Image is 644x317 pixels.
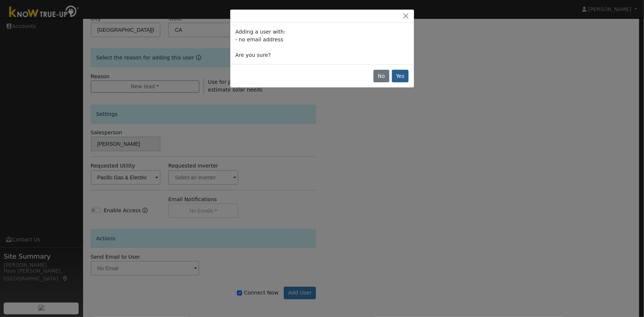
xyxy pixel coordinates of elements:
span: Adding a user with: [235,29,286,35]
button: Close [401,12,411,20]
span: Are you sure? [235,52,271,58]
button: No [373,70,389,82]
span: - no email address [235,37,283,42]
button: Yes [392,70,409,82]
